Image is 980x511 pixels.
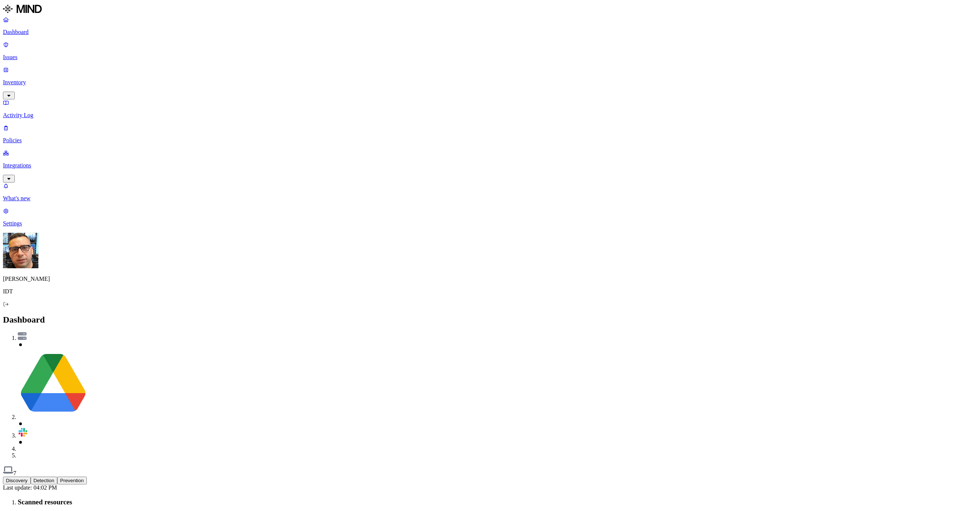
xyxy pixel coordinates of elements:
[3,288,977,295] p: IDT
[18,498,977,506] h3: Scanned resources
[18,427,28,437] img: slack.svg
[3,150,977,181] a: Integrations
[3,112,977,119] p: Activity Log
[3,3,977,16] a: MIND
[18,332,27,340] img: azure-files.svg
[57,477,87,484] button: Prevention
[31,477,57,484] button: Detection
[3,54,977,61] p: Issues
[3,137,977,144] p: Policies
[3,484,57,491] span: Last update: 04:02 PM
[3,195,977,202] p: What's new
[3,233,38,268] img: Edgar Rincon
[18,348,89,419] img: google-drive.svg
[3,29,977,35] p: Dashboard
[3,220,977,227] p: Settings
[3,465,13,475] img: endpoint.svg
[3,3,42,15] img: MIND
[3,477,31,484] button: Discovery
[3,79,977,86] p: Inventory
[3,125,977,144] a: Policies
[3,99,977,119] a: Activity Log
[3,208,977,227] a: Settings
[3,162,977,169] p: Integrations
[3,315,977,325] h2: Dashboard
[3,67,977,98] a: Inventory
[3,183,977,202] a: What's new
[3,41,977,61] a: Issues
[13,470,16,476] span: 7
[3,16,977,35] a: Dashboard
